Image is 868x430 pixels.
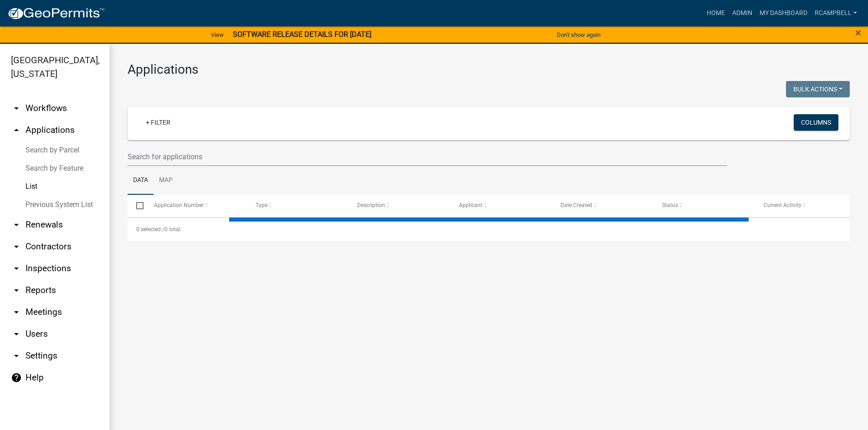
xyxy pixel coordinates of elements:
[855,26,861,39] span: ×
[703,5,729,22] a: Home
[764,202,801,208] span: Current Activity
[11,307,22,318] i: arrow_drop_down
[247,195,348,217] datatable-header-cell: Type
[11,350,22,361] i: arrow_drop_down
[11,103,22,114] i: arrow_drop_down
[794,114,838,131] button: Columns
[154,166,178,195] a: Map
[811,5,861,22] a: rcampbell
[11,285,22,296] i: arrow_drop_down
[729,5,756,22] a: Admin
[786,81,850,97] button: Bulk Actions
[11,372,22,383] i: help
[11,329,22,339] i: arrow_drop_down
[357,202,385,208] span: Description
[450,195,552,217] datatable-header-cell: Applicant
[653,195,755,217] datatable-header-cell: Status
[349,195,450,217] datatable-header-cell: Description
[139,114,178,131] a: + Filter
[136,226,164,233] span: 0 selected /
[128,195,145,217] datatable-header-cell: Select
[128,147,727,166] input: Search for applications
[154,202,204,208] span: Application Number
[662,202,678,208] span: Status
[553,27,604,42] button: Don't show again
[128,218,850,241] div: 0 total
[459,202,483,208] span: Applicant
[128,166,154,195] a: Data
[560,202,592,208] span: Date Created
[128,62,850,77] h3: Applications
[11,125,22,136] i: arrow_drop_up
[207,27,227,42] a: View
[145,195,247,217] datatable-header-cell: Application Number
[11,219,22,230] i: arrow_drop_down
[256,202,267,208] span: Type
[855,27,861,38] button: Close
[756,5,811,22] a: My Dashboard
[11,263,22,274] i: arrow_drop_down
[755,195,857,217] datatable-header-cell: Current Activity
[552,195,653,217] datatable-header-cell: Date Created
[11,241,22,252] i: arrow_drop_down
[233,30,371,39] strong: SOFTWARE RELEASE DETAILS FOR [DATE]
